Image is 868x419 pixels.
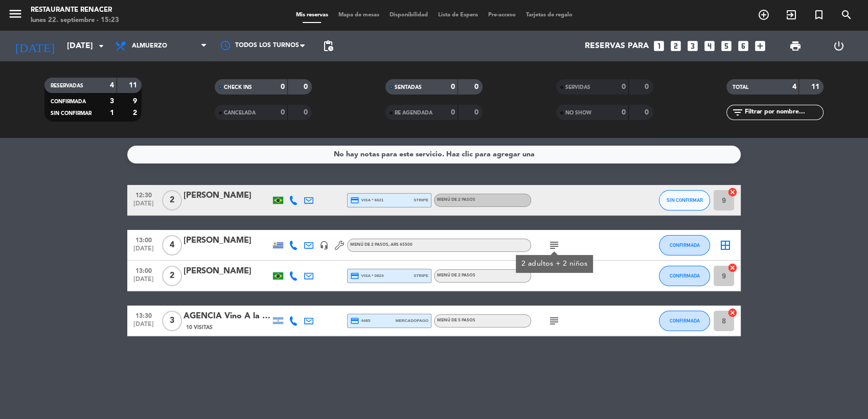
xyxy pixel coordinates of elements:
span: SIN CONFIRMAR [51,111,92,116]
i: headset_mic [319,241,329,250]
i: subject [548,315,560,327]
strong: 0 [474,83,480,90]
span: 3 [162,311,182,331]
div: [PERSON_NAME] [184,189,270,202]
strong: 0 [304,109,310,116]
span: MENÚ DE 2 PASOS [437,273,475,277]
span: stripe [414,197,428,203]
span: MENÚ DE 2 PASOS [437,198,475,202]
div: [PERSON_NAME] [184,265,270,278]
strong: 0 [474,109,480,116]
span: SIN CONFIRMAR [667,197,703,203]
strong: 0 [645,109,651,116]
span: print [789,40,802,52]
i: filter_list [732,106,744,119]
div: 2 adultos + 2 niños [521,259,588,269]
span: CONFIRMADA [670,318,700,323]
button: CONFIRMADA [659,266,710,286]
div: AGENCIA Vino A la montaña [184,310,270,323]
strong: 3 [110,98,114,105]
i: looks_3 [686,39,699,53]
i: credit_card [350,316,359,325]
button: CONFIRMADA [659,235,710,255]
i: looks_5 [720,39,733,53]
strong: 0 [281,83,285,90]
i: looks_one [652,39,666,53]
strong: 0 [622,109,626,116]
span: CONFIRMADA [670,242,700,248]
span: visa * 6621 [350,196,383,205]
span: NO SHOW [565,110,591,115]
div: lunes 22. septiembre - 15:23 [31,15,119,26]
i: credit_card [350,271,359,281]
span: CONFIRMADA [670,273,700,278]
div: [PERSON_NAME] [184,234,270,247]
span: mercadopago [396,317,428,324]
i: subject [548,239,560,251]
span: MENÚ DE 2 PASOS [350,243,413,247]
i: add_circle_outline [758,9,770,21]
span: Lista de Espera [433,12,483,18]
span: MENÚ DE 5 PASOS [437,318,475,322]
i: search [840,9,853,21]
span: CANCELADA [224,110,256,115]
span: 13:00 [131,234,156,245]
button: CONFIRMADA [659,311,710,331]
strong: 4 [792,83,796,90]
span: [DATE] [131,200,156,212]
span: RE AGENDADA [395,110,432,115]
span: 13:30 [131,309,156,321]
i: turned_in_not [813,9,825,21]
strong: 4 [110,82,114,89]
strong: 11 [129,82,139,89]
strong: 11 [811,83,821,90]
strong: 9 [133,98,139,105]
span: Mapa de mesas [333,12,384,18]
i: [DATE] [8,35,62,57]
span: 10 Visitas [186,323,213,332]
strong: 0 [645,83,651,90]
i: menu [8,6,23,21]
span: SERVIDAS [565,85,590,90]
i: cancel [727,263,738,273]
span: SENTADAS [395,85,422,90]
span: Disponibilidad [384,12,433,18]
button: SIN CONFIRMAR [659,190,710,211]
strong: 1 [110,109,114,117]
i: cancel [727,187,738,197]
span: 2 [162,266,182,286]
i: border_all [719,239,732,251]
i: credit_card [350,196,359,205]
i: power_settings_new [833,40,845,52]
span: Tarjetas de regalo [521,12,578,18]
strong: 0 [304,83,310,90]
button: menu [8,6,23,25]
span: 4 [162,235,182,255]
span: Mis reservas [291,12,333,18]
span: 13:00 [131,264,156,276]
span: 12:30 [131,189,156,200]
span: 2 [162,190,182,211]
i: cancel [727,308,738,318]
i: looks_two [669,39,682,53]
i: exit_to_app [785,9,797,21]
span: CHECK INS [224,85,252,90]
strong: 2 [133,109,139,117]
div: Restaurante Renacer [31,5,119,15]
span: Pre-acceso [483,12,521,18]
i: add_box [753,39,767,53]
strong: 0 [281,109,285,116]
span: , ARS 65500 [389,243,413,247]
span: CONFIRMADA [51,99,86,104]
span: Almuerzo [132,42,167,50]
div: No hay notas para este servicio. Haz clic para agregar una [334,149,535,160]
input: Filtrar por nombre... [744,107,823,118]
span: Reservas para [585,41,649,51]
i: looks_4 [703,39,716,53]
strong: 0 [451,83,455,90]
span: RESERVADAS [51,83,83,88]
span: visa * 0824 [350,271,383,281]
strong: 0 [622,83,626,90]
div: LOG OUT [817,31,861,61]
span: [DATE] [131,321,156,333]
